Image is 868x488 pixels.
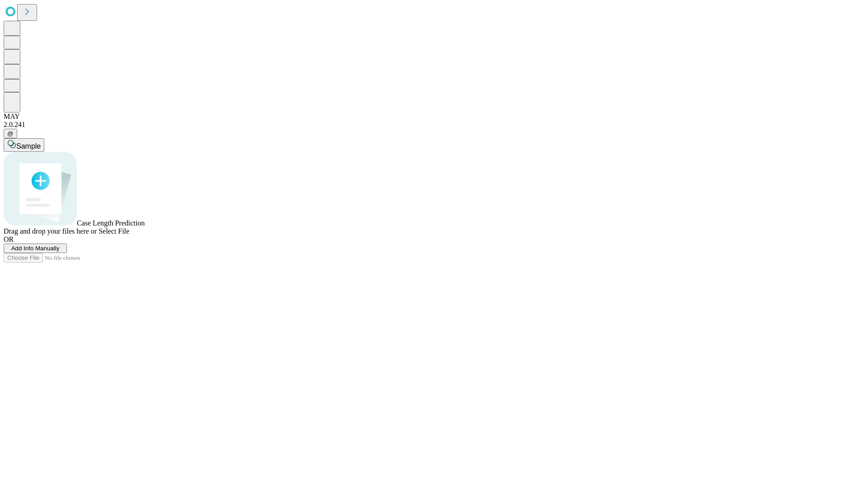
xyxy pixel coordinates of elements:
span: Select File [99,227,129,235]
span: Drag and drop your files here or [4,227,97,235]
span: Sample [16,142,41,150]
button: Sample [4,138,44,152]
div: MAY [4,113,864,121]
span: @ [7,130,14,137]
div: 2.0.241 [4,121,864,129]
span: OR [4,235,14,243]
button: Add Info Manually [4,244,67,253]
span: Case Length Prediction [77,219,145,227]
button: @ [4,129,17,138]
span: Add Info Manually [11,245,60,252]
